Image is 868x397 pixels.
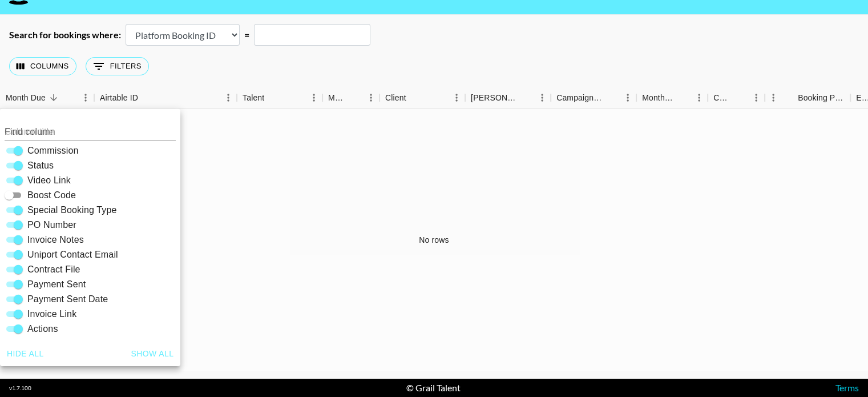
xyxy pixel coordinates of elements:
[9,29,121,41] div: Search for bookings where:
[765,89,782,106] button: Menu
[465,87,551,109] div: Booker
[6,87,46,109] div: Month Due
[77,89,94,106] button: Menu
[708,87,765,109] div: Currency
[27,248,118,262] span: Uniport Contact Email
[619,89,636,106] button: Menu
[27,144,79,158] span: Commission
[237,87,322,109] div: Talent
[244,29,249,41] div: =
[765,87,850,109] div: Booking Price
[835,382,859,393] a: Terms
[243,87,264,109] div: Talent
[220,89,237,106] button: Menu
[556,87,603,109] div: Campaign (Type)
[636,87,708,109] div: Month Due
[782,90,798,106] button: Sort
[385,87,406,109] div: Client
[328,87,346,109] div: Manager
[642,87,675,109] div: Month Due
[46,90,62,106] button: Sort
[691,89,708,106] button: Menu
[27,233,84,247] span: Invoice Notes
[732,90,748,106] button: Sort
[27,159,54,173] span: Status
[100,87,138,109] div: Airtable ID
[380,87,465,109] div: Client
[138,90,154,106] button: Sort
[94,87,237,109] div: Airtable ID
[27,263,80,276] span: Contract File
[362,89,380,106] button: Menu
[264,90,280,106] button: Sort
[551,87,636,109] div: Campaign (Type)
[534,89,551,106] button: Menu
[798,87,845,109] div: Booking Price
[27,292,108,306] span: Payment Sent Date
[27,278,86,291] span: Payment Sent
[518,90,534,106] button: Sort
[27,307,76,321] span: Invoice Link
[346,90,362,106] button: Sort
[27,322,58,336] span: Actions
[603,90,619,106] button: Sort
[27,203,117,217] span: Special Booking Type
[127,343,179,364] button: Show all
[713,87,732,109] div: Currency
[27,218,76,232] span: PO Number
[406,90,422,106] button: Sort
[27,189,76,202] span: Boost Code
[471,87,518,109] div: [PERSON_NAME]
[9,384,31,392] div: v 1.7.100
[322,87,380,109] div: Manager
[5,123,176,141] input: Column title
[86,57,149,75] button: Show filters
[448,89,465,106] button: Menu
[748,89,765,106] button: Menu
[27,174,71,187] span: Video Link
[2,343,49,364] button: Hide all
[9,57,76,75] button: Select columns
[305,89,322,106] button: Menu
[675,90,691,106] button: Sort
[406,382,461,394] div: © Grail Talent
